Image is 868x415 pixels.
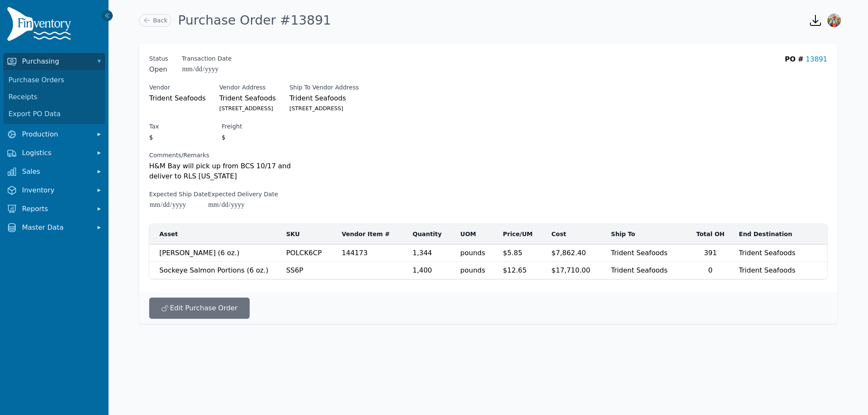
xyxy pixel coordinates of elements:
button: Purchasing [3,53,105,70]
span: 1,400 [412,266,432,274]
p: H&M Bay will pick up from BCS 10/17 and deliver to RLS [US_STATE] [149,161,312,181]
span: [PERSON_NAME] (6 oz.) [159,249,239,257]
span: $7,862.40 [551,249,586,257]
td: POLCK6CP [281,245,337,262]
button: Reports [3,201,105,217]
span: pounds [460,265,493,276]
span: Sales [22,167,90,177]
span: $12.65 [503,266,527,274]
h1: Purchase Order #13891 [178,13,331,28]
th: End Destination [734,224,815,245]
th: Cost [546,224,606,245]
label: Comments/Remarks [149,151,312,159]
span: Open [149,64,168,75]
span: Status [149,54,168,63]
th: Quantity [407,224,455,245]
span: Trident Seafoods [611,266,668,274]
button: Master Data [3,219,105,236]
label: Vendor [149,83,206,92]
span: $5.85 [503,249,523,257]
a: 13891 [806,55,827,63]
td: 0 [687,262,734,279]
th: Price/UM [498,224,546,245]
small: [STREET_ADDRESS] [289,103,398,114]
span: Inventory [22,185,90,195]
span: Sockeye Salmon Portions (6 oz.) [159,266,268,274]
span: Trident Seafoods [149,93,206,103]
label: Freight [222,122,242,131]
th: Vendor Item # [337,224,407,245]
th: SKU [281,224,337,245]
button: Edit Purchase Order [149,298,250,319]
a: Back [139,14,171,27]
label: Transaction Date [182,54,232,63]
span: $17,710.00 [551,266,590,274]
span: 144173 [342,249,367,257]
span: pounds [460,248,493,258]
span: Trident Seafoods [739,249,795,257]
span: Trident Seafoods [219,93,275,103]
th: Ship To [606,224,687,245]
span: Trident Seafoods [739,266,795,274]
label: Tax [149,122,159,131]
span: Master Data [22,223,90,233]
span: Trident Seafoods [289,93,398,103]
small: [STREET_ADDRESS] [219,103,275,114]
a: Receipts [5,89,103,106]
label: Vendor Address [219,83,275,92]
span: $ [149,132,154,142]
span: 1,344 [412,249,432,257]
th: Asset [149,224,281,245]
button: Production [3,126,105,143]
a: Purchase Orders [5,72,103,89]
td: SS6P [281,262,337,279]
button: Inventory [3,182,105,199]
span: Purchasing [22,56,90,67]
span: $ [222,132,226,142]
label: Expected Ship Date [149,190,208,198]
label: Ship To Vendor Address [289,83,398,92]
td: 391 [687,245,734,262]
span: Logistics [22,148,90,158]
label: Expected Delivery Date [208,190,278,198]
span: Production [22,129,90,139]
th: UOM [455,224,498,245]
img: Sera Wheeler [827,14,841,27]
button: Sales [3,163,105,180]
span: Reports [22,204,90,214]
button: Logistics [3,145,105,162]
img: Finventory [7,7,75,45]
span: PO # [785,55,804,63]
span: Trident Seafoods [611,249,668,257]
a: Export PO Data [5,106,103,123]
th: Total OH [687,224,734,245]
